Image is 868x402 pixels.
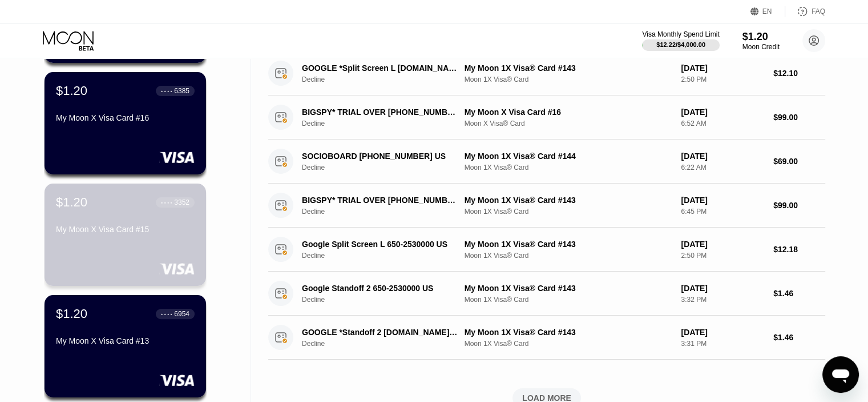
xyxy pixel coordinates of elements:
div: 6954 [174,310,189,318]
div: [DATE] [681,240,764,249]
div: 6:45 PM [681,208,764,216]
div: $1.20 [742,31,780,43]
div: [DATE] [681,152,764,161]
div: Decline [302,252,470,260]
div: My Moon X Visa Card #15 [56,225,195,234]
div: $1.20 [56,195,87,210]
div: Google Standoff 2 650-2530000 USDeclineMy Moon 1X Visa® Card #143Moon 1X Visa® Card[DATE]3:32 PM$... [268,272,825,316]
div: [DATE] [681,108,764,117]
div: FAQ [785,6,825,17]
div: EN [762,7,772,15]
div: [DATE] [681,63,764,73]
div: ● ● ● ● [161,312,172,316]
div: $1.46 [773,289,825,298]
div: Decline [302,120,470,128]
div: $12.22 / $4,000.00 [656,41,705,48]
div: My Moon 1X Visa® Card #144 [465,152,672,161]
div: My Moon X Visa Card #13 [56,336,195,345]
div: My Moon 1X Visa® Card #143 [465,196,672,205]
div: Visa Monthly Spend Limit [642,30,719,38]
div: $99.00 [773,201,825,210]
div: 3352 [174,198,189,206]
div: EN [750,6,785,17]
div: $1.20● ● ● ●6385My Moon X Visa Card #16 [45,72,206,174]
div: My Moon 1X Visa® Card #143 [465,284,672,293]
div: GOOGLE *Split Screen L [DOMAIN_NAME][URL][GEOGRAPHIC_DATA]DeclineMy Moon 1X Visa® Card #143Moon 1... [268,51,825,95]
div: Decline [302,296,470,304]
div: SOCIOBOARD [PHONE_NUMBER] USDeclineMy Moon 1X Visa® Card #144Moon 1X Visa® Card[DATE]6:22 AM$69.00 [268,140,825,184]
div: 6:52 AM [681,120,764,128]
div: 6:22 AM [681,164,764,172]
div: ● ● ● ● [161,201,172,204]
div: 6385 [174,87,189,95]
div: GOOGLE *Standoff 2 [DOMAIN_NAME][URL][GEOGRAPHIC_DATA] [302,328,458,337]
div: ● ● ● ● [161,89,172,93]
div: Decline [302,340,470,348]
div: GOOGLE *Standoff 2 [DOMAIN_NAME][URL][GEOGRAPHIC_DATA]DeclineMy Moon 1X Visa® Card #143Moon 1X Vi... [268,316,825,360]
div: Decline [302,164,470,172]
div: Decline [302,208,470,216]
div: 3:31 PM [681,340,764,348]
div: BIGSPY* TRIAL OVER [PHONE_NUMBER] SGDeclineMy Moon 1X Visa® Card #143Moon 1X Visa® Card[DATE]6:45... [268,184,825,228]
div: Moon 1X Visa® Card [465,252,672,260]
div: Moon 1X Visa® Card [465,75,672,83]
div: $12.10 [773,69,825,78]
div: Moon 1X Visa® Card [465,340,672,348]
div: $1.46 [773,333,825,342]
div: BIGSPY* TRIAL OVER [PHONE_NUMBER] SG [302,196,458,205]
div: Google Split Screen L 650-2530000 US [302,240,458,249]
div: $12.18 [773,245,825,254]
div: Moon 1X Visa® Card [465,164,672,172]
div: Moon Credit [742,43,780,51]
div: GOOGLE *Split Screen L [DOMAIN_NAME][URL][GEOGRAPHIC_DATA] [302,63,458,73]
div: 3:32 PM [681,296,764,304]
div: My Moon 1X Visa® Card #143 [465,328,672,337]
div: Moon 1X Visa® Card [465,208,672,216]
div: $1.20● ● ● ●6954My Moon X Visa Card #13 [45,295,206,397]
div: Visa Monthly Spend Limit$12.22/$4,000.00 [642,30,719,51]
div: [DATE] [681,328,764,337]
div: $1.20 [56,83,87,98]
div: Google Split Screen L 650-2530000 USDeclineMy Moon 1X Visa® Card #143Moon 1X Visa® Card[DATE]2:50... [268,228,825,272]
div: BIGSPY* TRIAL OVER [PHONE_NUMBER] SGDeclineMy Moon X Visa Card #16Moon X Visa® Card[DATE]6:52 AM$... [268,95,825,140]
div: FAQ [812,7,825,15]
div: $1.20Moon Credit [742,31,780,51]
div: $99.00 [773,113,825,122]
div: My Moon X Visa Card #16 [56,113,195,122]
div: SOCIOBOARD [PHONE_NUMBER] US [302,152,458,161]
div: $1.20● ● ● ●3352My Moon X Visa Card #15 [45,184,206,286]
div: $1.20 [56,307,87,321]
div: [DATE] [681,196,764,205]
iframe: Кнопка запуска окна обмена сообщениями [822,356,859,393]
div: [DATE] [681,284,764,293]
div: BIGSPY* TRIAL OVER [PHONE_NUMBER] SG [302,108,458,117]
div: Google Standoff 2 650-2530000 US [302,284,458,293]
div: My Moon X Visa Card #16 [465,108,672,117]
div: Moon 1X Visa® Card [465,296,672,304]
div: Moon X Visa® Card [465,120,672,128]
div: Decline [302,75,470,83]
div: 2:50 PM [681,75,764,83]
div: $69.00 [773,157,825,166]
div: 2:50 PM [681,252,764,260]
div: My Moon 1X Visa® Card #143 [465,240,672,249]
div: My Moon 1X Visa® Card #143 [465,63,672,73]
